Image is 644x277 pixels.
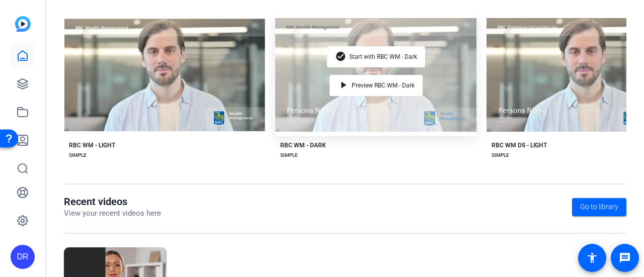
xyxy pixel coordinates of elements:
[492,151,509,159] div: SIMPLE
[15,16,31,32] img: blue-gradient.svg
[572,198,626,216] a: Go to library
[492,141,547,149] div: RBC WM DS - LIGHT
[580,202,618,212] span: Go to library
[338,79,350,91] mat-icon: play_arrow
[619,252,631,264] mat-icon: message
[69,151,87,159] div: SIMPLE
[586,252,598,264] mat-icon: accessibility
[352,82,415,88] span: Preview RBC WM - Dark
[349,54,417,60] span: Start with RBC WM - Dark
[64,196,161,208] h1: Recent videos
[11,245,35,269] div: DR
[280,141,326,149] div: RBC WM - DARK
[64,208,161,219] p: View your recent videos here
[69,141,115,149] div: RBC WM - LIGHT
[280,151,298,159] div: SIMPLE
[335,51,347,63] mat-icon: check_circle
